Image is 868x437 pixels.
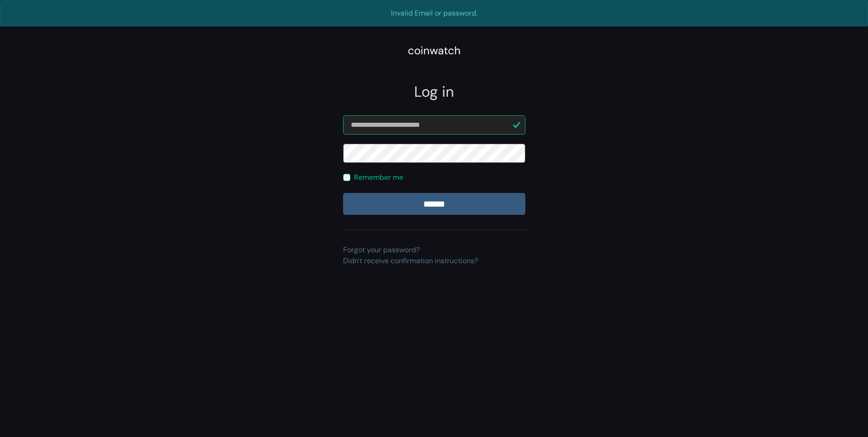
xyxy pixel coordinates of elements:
label: Remember me [354,172,403,183]
h2: Log in [343,83,525,100]
div: coinwatch [408,42,461,59]
a: Didn't receive confirmation instructions? [343,256,478,265]
a: Forgot your password? [343,245,420,255]
a: coinwatch [408,47,461,57]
